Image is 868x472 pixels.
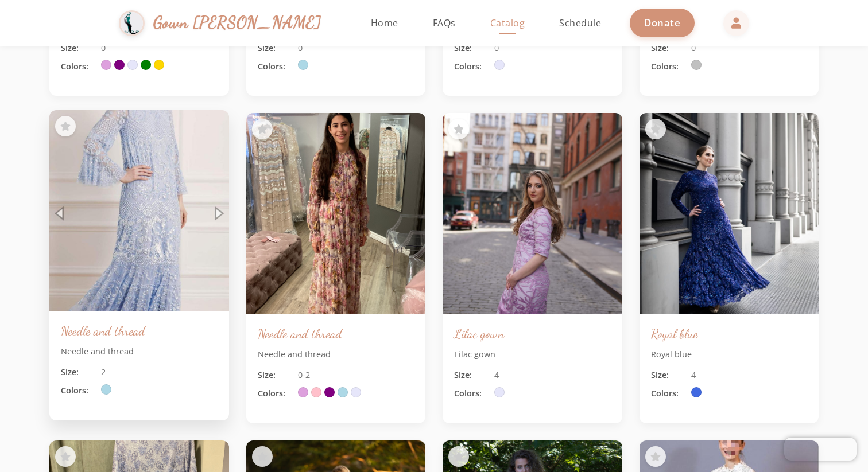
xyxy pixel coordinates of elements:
span: Schedule [559,17,601,29]
img: Lilac gown [443,113,622,314]
img: Royal blue [640,113,819,314]
h3: Needle and thread [258,325,414,342]
p: Needle and thread [61,345,218,358]
span: Donate [644,16,680,29]
span: Colors: [258,60,292,73]
iframe: Chatra live chat [784,438,857,461]
span: Home [371,17,398,29]
span: 4 [494,369,499,381]
span: Colors: [454,387,489,400]
span: Size: [651,42,685,54]
span: Size: [454,42,489,54]
span: Size: [454,369,489,381]
p: Royal blue [651,348,808,361]
span: FAQs [433,17,456,29]
span: 2 [101,366,106,379]
a: Gown [PERSON_NAME] [119,7,333,39]
span: 4 [691,369,696,381]
span: Size: [258,369,292,381]
span: Colors: [61,60,95,73]
span: 0 [691,42,696,54]
img: Gown Gmach Logo [119,10,145,36]
a: Donate [630,9,695,37]
span: Gown [PERSON_NAME] [153,10,321,35]
span: 0-2 [298,369,310,381]
span: Colors: [651,60,685,73]
span: 0 [494,42,499,54]
span: Colors: [454,60,489,73]
img: Needle and thread [45,106,233,317]
h3: Lilac gown [454,325,611,342]
span: Catalog [490,17,525,29]
span: Size: [651,369,685,381]
span: Colors: [61,384,95,397]
img: Needle and thread [246,113,426,314]
span: Colors: [258,387,292,400]
p: Needle and thread [258,348,414,361]
span: Colors: [651,387,685,400]
span: 0 [298,42,303,54]
h3: Needle and thread [61,322,218,339]
span: Size: [61,366,95,379]
span: 0 [101,42,106,54]
span: Size: [258,42,292,54]
p: Lilac gown [454,348,611,361]
span: Size: [61,42,95,54]
h3: Royal blue [651,325,808,342]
